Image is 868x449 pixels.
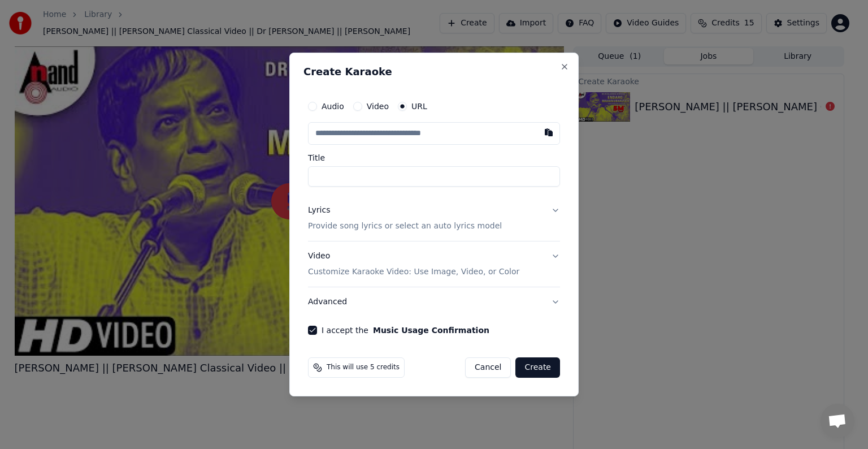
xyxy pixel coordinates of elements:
[308,251,519,278] div: Video
[308,241,560,287] button: VideoCustomize Karaoke Video: Use Image, Video, or Color
[367,102,389,110] label: Video
[308,287,560,317] button: Advanced
[308,154,560,162] label: Title
[322,326,489,334] label: I accept the
[308,221,502,232] p: Provide song lyrics or select an auto lyrics model
[322,102,344,110] label: Audio
[308,266,519,278] p: Customize Karaoke Video: Use Image, Video, or Color
[327,363,400,372] span: This will use 5 credits
[465,357,511,378] button: Cancel
[308,205,330,216] div: Lyrics
[411,102,427,110] label: URL
[515,357,560,378] button: Create
[373,326,489,334] button: I accept the
[308,196,560,241] button: LyricsProvide song lyrics or select an auto lyrics model
[303,67,565,77] h2: Create Karaoke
